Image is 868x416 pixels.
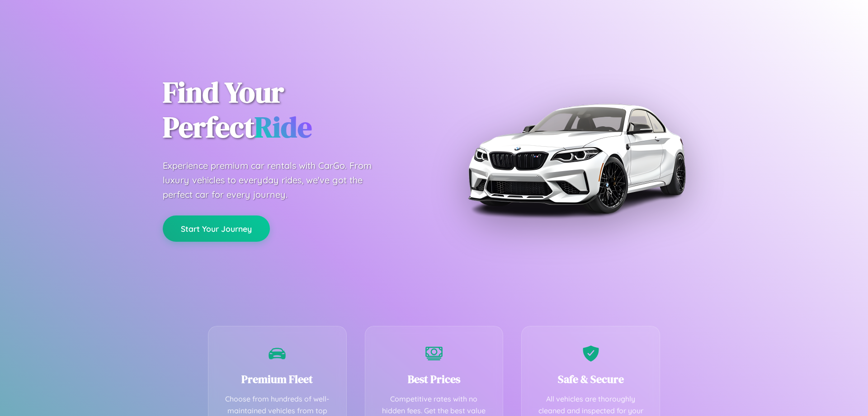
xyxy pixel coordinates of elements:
[379,372,490,387] h3: Best Prices
[163,158,389,202] p: Experience premium car rentals with CarGo. From luxury vehicles to everyday rides, we've got the ...
[222,372,333,387] h3: Premium Fleet
[163,215,270,242] button: Start Your Journey
[163,75,420,145] h1: Find Your Perfect
[255,107,312,147] span: Ride
[535,372,646,387] h3: Safe & Secure
[463,45,689,272] img: Premium BMW car rental vehicle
